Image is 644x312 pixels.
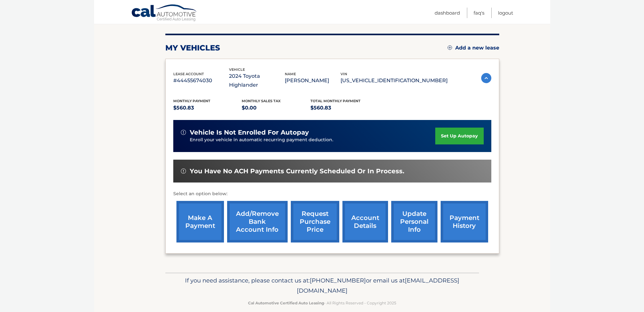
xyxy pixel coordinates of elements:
span: vehicle [229,67,245,72]
a: payment history [441,201,488,242]
p: $560.83 [310,103,379,112]
img: alert-white.svg [181,130,186,135]
img: alert-white.svg [181,169,186,174]
span: You have no ACH payments currently scheduled or in process. [190,167,404,175]
span: name [285,72,296,76]
img: accordion-active.svg [481,73,491,83]
p: $560.83 [173,103,242,112]
p: [PERSON_NAME] [285,76,341,85]
span: [PHONE_NUMBER] [310,277,366,284]
p: - All Rights Reserved - Copyright 2025 [169,300,475,306]
p: $0.00 [242,103,310,112]
a: Dashboard [435,8,460,18]
p: 2024 Toyota Highlander [229,72,285,90]
a: Cal Automotive [131,4,198,23]
span: lease account [173,72,204,76]
a: Add/Remove bank account info [227,201,288,242]
a: FAQ's [474,8,484,18]
p: #44455674030 [173,76,229,85]
img: add.svg [448,45,452,50]
a: Add a new lease [448,45,499,51]
span: vin [341,72,347,76]
span: Monthly Payment [173,99,210,103]
a: Logout [498,8,513,18]
p: If you need assistance, please contact us at: or email us at [169,275,475,296]
a: make a payment [176,201,224,242]
span: Total Monthly Payment [310,99,360,103]
strong: Cal Automotive Certified Auto Leasing [248,301,324,305]
span: Monthly sales Tax [242,99,281,103]
p: Enroll your vehicle in automatic recurring payment deduction. [190,136,436,143]
p: Select an option below: [173,190,491,198]
a: account details [342,201,388,242]
p: [US_VEHICLE_IDENTIFICATION_NUMBER] [341,76,448,85]
h2: my vehicles [165,43,220,53]
a: request purchase price [291,201,339,242]
span: vehicle is not enrolled for autopay [190,129,309,136]
a: set up autopay [435,128,483,144]
a: update personal info [391,201,437,242]
span: [EMAIL_ADDRESS][DOMAIN_NAME] [297,277,459,294]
